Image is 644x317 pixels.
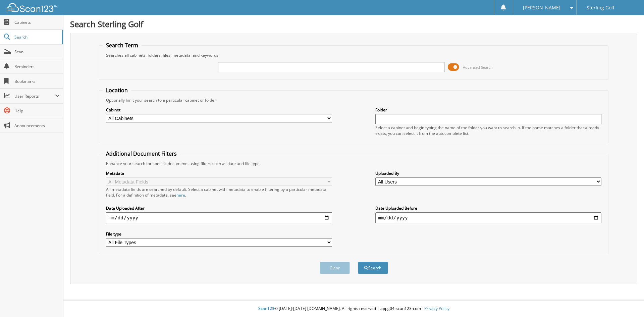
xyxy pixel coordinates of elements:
span: Reminders [14,64,60,69]
span: Scan123 [258,306,274,311]
label: Metadata [106,170,332,176]
div: Searches all cabinets, folders, files, metadata, and keywords [103,52,605,58]
button: Clear [320,262,350,274]
span: Announcements [14,123,60,128]
div: All metadata fields are searched by default. Select a cabinet with metadata to enable filtering b... [106,187,332,198]
legend: Additional Document Filters [103,150,180,157]
legend: Location [103,87,131,94]
label: Uploaded By [375,170,601,176]
span: Cabinets [14,19,60,25]
a: here [176,192,185,198]
span: Scan [14,49,60,55]
label: Folder [375,107,601,113]
span: [PERSON_NAME] [523,6,560,10]
label: Date Uploaded After [106,205,332,211]
div: © [DATE]-[DATE] [DOMAIN_NAME]. All rights reserved | appg04-scan123-com | [63,301,644,317]
a: Privacy Policy [424,306,449,311]
label: Date Uploaded Before [375,205,601,211]
div: Enhance your search for specific documents using filters such as date and file type. [103,161,605,166]
label: Cabinet [106,107,332,113]
button: Search [358,262,388,274]
legend: Search Term [103,42,142,49]
div: Select a cabinet and begin typing the name of the folder you want to search in. If the name match... [375,125,601,136]
label: File type [106,231,332,237]
div: Optionally limit your search to a particular cabinet or folder [103,97,605,103]
input: end [375,212,601,223]
span: Help [14,108,60,114]
span: Bookmarks [14,78,60,84]
span: Sterling Golf [587,6,614,10]
span: Search [14,34,59,40]
h1: Search Sterling Golf [70,18,637,30]
span: Advanced Search [463,65,493,70]
span: User Reports [14,93,55,99]
input: start [106,212,332,223]
img: scan123-logo-white.svg [7,3,57,12]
